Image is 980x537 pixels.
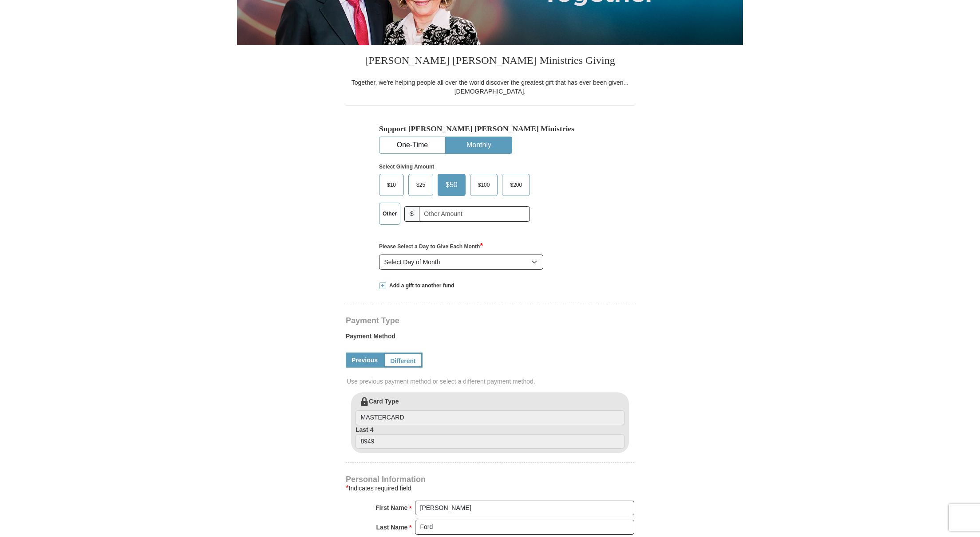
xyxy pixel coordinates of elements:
[379,124,601,133] h5: Support [PERSON_NAME] [PERSON_NAME] Ministries
[375,502,407,514] strong: First Name
[383,353,423,368] a: Different
[346,483,634,494] div: Indicates required field
[412,178,430,192] span: $25
[379,203,400,224] label: Other
[404,206,419,222] span: $
[446,137,512,153] button: Monthly
[379,164,434,170] strong: Select Giving Amount
[356,425,624,449] label: Last 4
[356,410,624,425] input: Card Type
[347,377,635,386] span: Use previous payment method or select a different payment method.
[346,332,634,345] label: Payment Method
[346,476,634,483] h4: Personal Information
[356,434,624,449] input: Last 4
[346,353,383,368] a: Previous
[506,178,526,192] span: $200
[419,206,530,222] input: Other Amount
[346,78,634,96] div: Together, we're helping people all over the world discover the greatest gift that has ever been g...
[346,45,634,78] h3: [PERSON_NAME] [PERSON_NAME] Ministries Giving
[376,521,408,533] strong: Last Name
[386,282,454,290] span: Add a gift to another fund
[441,178,462,192] span: $50
[474,178,494,192] span: $100
[379,243,483,250] strong: Please Select a Day to Give Each Month
[346,317,634,324] h4: Payment Type
[379,137,445,153] button: One-Time
[356,397,624,425] label: Card Type
[383,178,400,192] span: $10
